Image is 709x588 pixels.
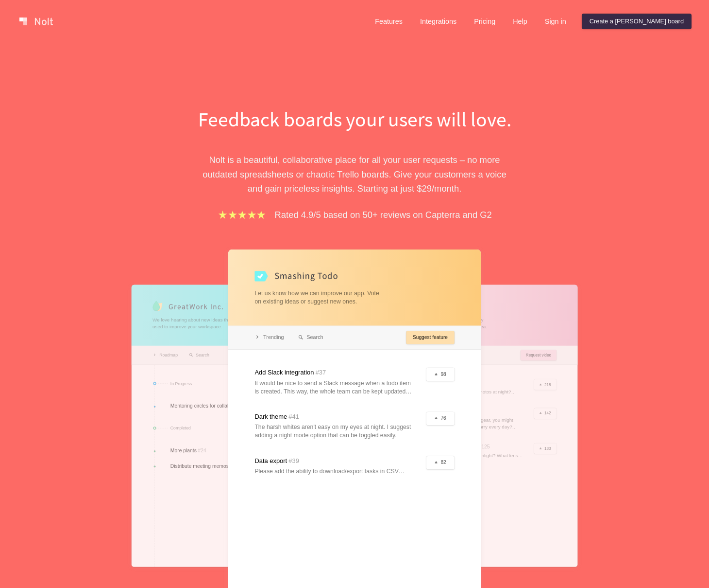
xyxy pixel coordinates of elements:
a: Sign in [537,14,574,29]
a: Help [505,14,535,29]
p: Rated 4.9/5 based on 50+ reviews on Capterra and G2 [275,208,492,222]
img: stars.b067e34983.png [217,209,267,220]
a: Features [367,14,410,29]
a: Integrations [412,14,464,29]
a: Pricing [466,14,503,29]
a: Create a [PERSON_NAME] board [582,14,692,29]
p: Nolt is a beautiful, collaborative place for all your user requests – no more outdated spreadshee... [187,153,522,196]
h1: Feedback boards your users will love. [187,105,522,133]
